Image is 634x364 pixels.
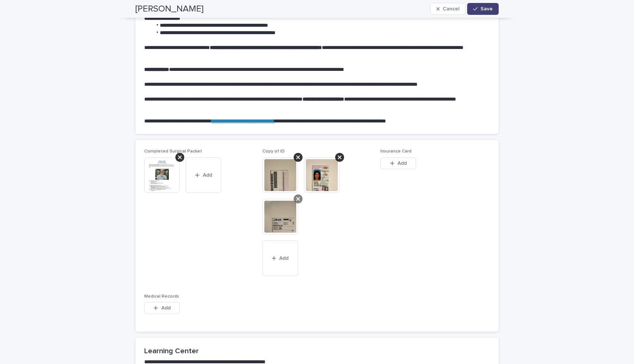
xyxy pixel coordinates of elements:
span: Add [279,256,288,261]
span: Insurance Card [380,149,412,154]
span: Add [203,173,212,178]
span: Cancel [443,6,459,12]
h2: Learning Center [144,347,490,355]
span: Save [481,6,493,12]
button: Save [467,3,499,15]
button: Add [186,157,221,193]
span: Medical Records [144,294,179,299]
button: Add [262,240,298,276]
span: Add [161,305,171,311]
h2: [PERSON_NAME] [135,4,204,14]
button: Add [144,302,180,314]
span: Copy of ID [262,149,285,154]
span: Completed Surgical Packet [144,149,202,154]
button: Cancel [430,3,466,15]
button: Add [380,157,416,169]
span: Add [397,161,407,166]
